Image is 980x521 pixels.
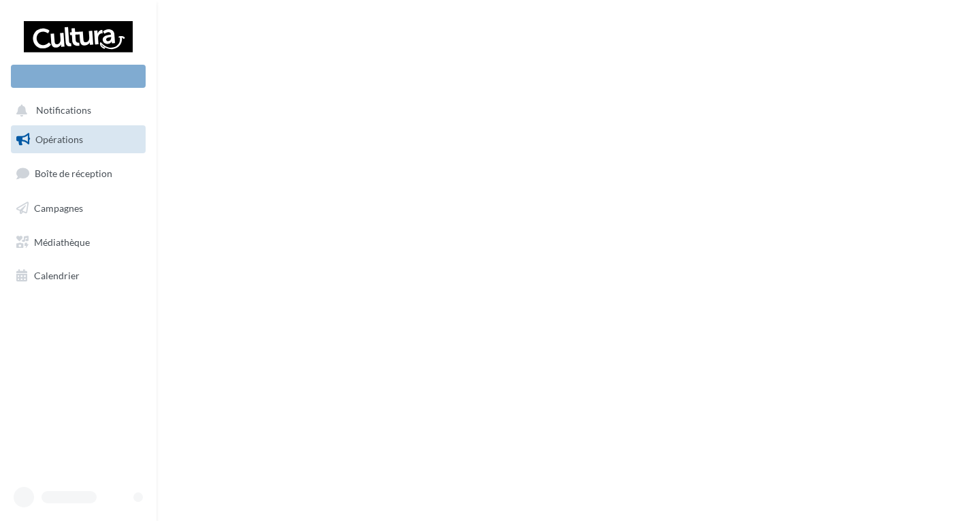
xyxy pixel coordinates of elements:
span: Opérations [35,133,83,145]
a: Boîte de réception [8,159,148,188]
span: Médiathèque [34,236,90,247]
a: Médiathèque [8,228,148,257]
span: Campagnes [34,202,83,214]
span: Boîte de réception [35,168,112,179]
a: Opérations [8,125,148,154]
a: Calendrier [8,262,148,290]
a: Campagnes [8,194,148,223]
span: Calendrier [34,270,80,281]
span: Notifications [36,105,91,116]
div: Nouvelle campagne [11,65,146,88]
